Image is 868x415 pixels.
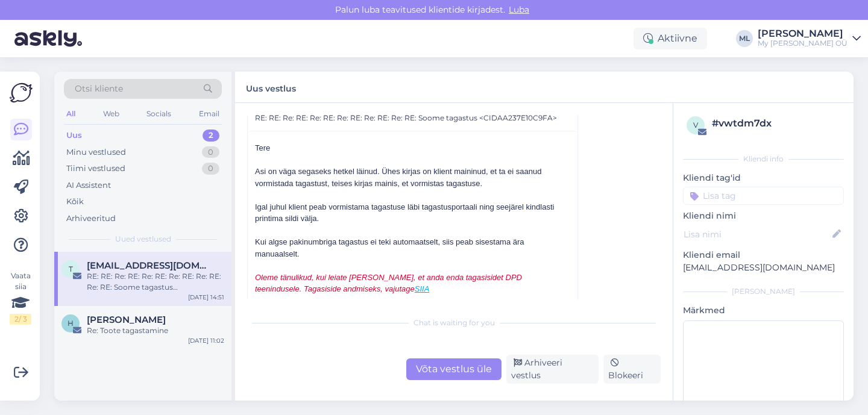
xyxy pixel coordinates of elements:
div: Aktiivne [634,28,707,49]
div: RE: RE: Re: RE: Re: RE: Re: RE: Re: RE: Re: RE: Soome tagastus <CIDAA237E10C9FA> [87,271,224,293]
a: [PERSON_NAME]My [PERSON_NAME] OÜ [758,29,861,48]
span: t [69,264,73,273]
div: Arhiveeritud [66,213,116,225]
p: Oleme tänulikud, kui leiate [PERSON_NAME], et anda enda tagasisidet DPD teenindusele. Tagasiside ... [255,272,570,295]
div: Igal juhul klient peab vormistama tagastuse läbi tagastusportaali ning seejärel kindlasti printim... [255,201,570,225]
input: Lisa nimi [684,228,830,241]
label: Uus vestlus [246,79,296,95]
div: 2 / 3 [10,314,31,325]
div: [DATE] 11:02 [188,336,224,345]
div: Web [101,106,122,122]
div: [DATE] 14:51 [188,293,224,302]
div: Arhiveeri vestlus [506,355,599,384]
span: Otsi kliente [75,83,123,95]
div: Socials [144,106,174,122]
span: H [68,319,74,328]
div: Tere [255,142,570,154]
div: Minu vestlused [66,146,126,158]
div: Vaata siia [10,270,31,325]
div: Blokeeri [603,355,661,384]
div: Tiimi vestlused [66,163,125,175]
div: All [64,106,78,122]
div: Kliendi info [683,154,844,164]
div: Kõik [66,196,84,208]
div: 0 [202,146,219,158]
div: My [PERSON_NAME] OÜ [758,39,848,48]
div: AI Assistent [66,179,111,192]
div: ML [736,30,753,47]
p: Kliendi nimi [683,210,844,222]
span: RE: RE: Re: RE: Re: RE: Re: RE: Re: RE: Re: RE: Soome tagastus <CIDAA237E10C9FA> [255,113,557,123]
div: Email [197,106,222,122]
div: [PERSON_NAME] [683,286,844,297]
p: Märkmed [683,304,844,317]
span: Luba [505,4,533,15]
div: Re: Toote tagastamine [87,325,224,336]
div: 0 [202,163,219,175]
div: Chat is waiting for you [247,317,661,328]
div: [PERSON_NAME] [758,29,848,39]
p: [EMAIL_ADDRESS][DOMAIN_NAME] [683,261,844,274]
input: Lisa tag [683,187,844,205]
div: Asi on väga segaseks hetkel läinud. Ühes kirjas on klient maininud, et ta ei saanud vormistada ta... [255,166,570,189]
span: Uued vestlused [115,234,171,245]
div: Uus [66,129,82,142]
span: Helena Saastamoinen [87,314,166,325]
span: v [693,120,698,129]
div: 2 [203,129,219,142]
img: Askly Logo [10,81,33,104]
a: SIIA [415,284,430,293]
p: Kliendi email [683,249,844,261]
p: Kliendi tag'id [683,172,844,184]
div: Võta vestlus üle [406,358,502,380]
div: # vwtdm7dx [712,116,840,131]
span: teenindus@dpd.ee [87,260,212,271]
